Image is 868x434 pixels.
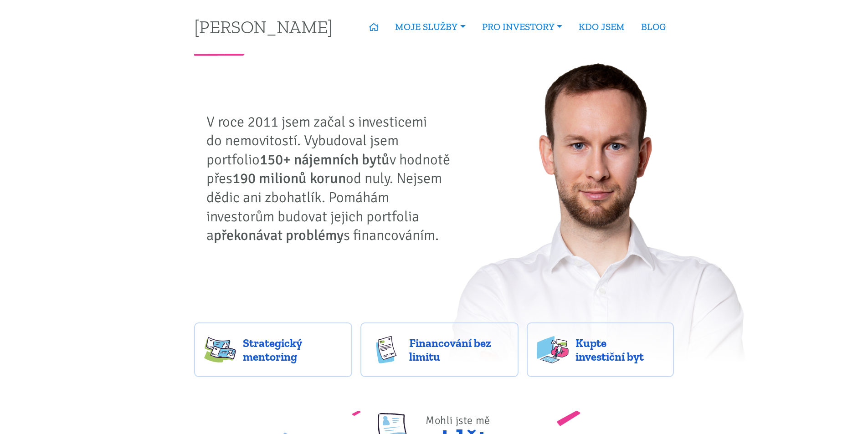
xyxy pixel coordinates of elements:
strong: překonávat problémy [214,226,344,244]
span: Strategický mentoring [243,336,342,363]
a: Kupte investiční byt [527,322,674,377]
a: PRO INVESTORY [474,16,570,37]
a: KDO JSEM [570,16,633,37]
strong: 150+ nájemních bytů [260,151,390,168]
p: V roce 2011 jsem začal s investicemi do nemovitostí. Vybudoval jsem portfolio v hodnotě přes od n... [206,112,457,245]
img: strategy [204,336,236,363]
span: Mohli jste mě [426,414,490,427]
a: Strategický mentoring [194,322,352,377]
strong: 190 milionů korun [232,169,346,187]
a: Financování bez limitu [360,322,519,377]
a: [PERSON_NAME] [194,18,333,36]
img: finance [370,336,402,363]
a: BLOG [633,16,674,37]
span: Financování bez limitu [409,336,508,363]
img: flats [537,336,569,363]
span: Kupte investiční byt [575,336,664,363]
a: MOJE SLUŽBY [387,16,473,37]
